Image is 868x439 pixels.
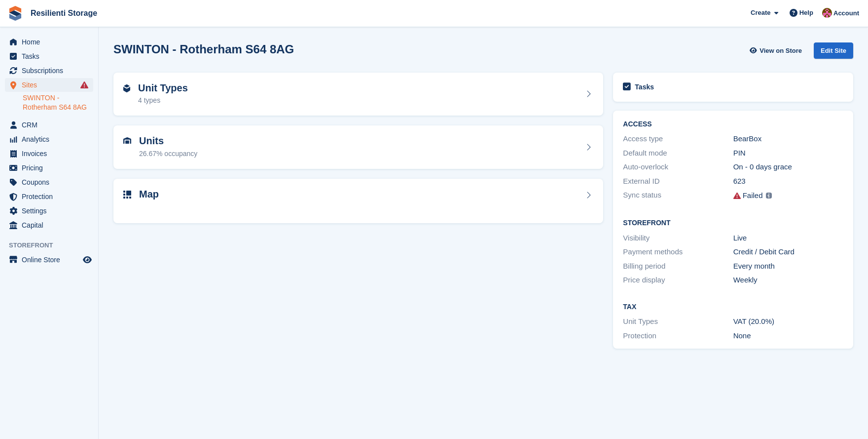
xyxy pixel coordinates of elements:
a: Preview store [81,254,93,266]
span: Tasks [22,49,81,63]
span: Subscriptions [22,64,81,78]
div: VAT (20.0%) [733,316,843,327]
a: menu [5,161,93,175]
div: Edit Site [814,42,853,59]
h2: Unit Types [138,82,188,94]
h2: Tax [623,303,843,311]
span: Online Store [22,253,81,267]
a: menu [5,118,93,132]
span: View on Store [759,46,802,56]
a: menu [5,64,93,78]
div: Default mode [623,148,733,159]
h2: Map [139,189,159,200]
div: Billing period [623,261,733,272]
img: map-icn-33ee37083ee616e46c38cad1a60f524a97daa1e2b2c8c0bc3eb3415660979fc1.svg [123,191,131,199]
div: None [733,330,843,342]
a: menu [5,132,93,146]
div: Every month [733,261,843,272]
h2: Tasks [635,82,654,91]
h2: Storefront [623,219,843,227]
a: View on Store [748,42,806,59]
span: Protection [22,190,81,203]
span: Storefront [9,240,98,250]
a: menu [5,175,93,189]
div: 623 [733,176,843,187]
div: Access type [623,133,733,145]
span: Help [799,8,813,18]
a: menu [5,204,93,218]
span: Sites [22,78,81,92]
div: 4 types [138,95,188,106]
div: Failed [743,190,763,201]
a: Edit Site [814,42,853,63]
div: On - 0 days grace [733,161,843,173]
a: menu [5,190,93,203]
div: 26.67% occupancy [139,149,197,159]
span: Settings [22,204,81,218]
span: Coupons [22,175,81,189]
div: Visibility [623,233,733,244]
div: Sync status [623,190,733,202]
div: Auto-overlock [623,161,733,173]
a: Unit Types 4 types [113,73,603,116]
div: Unit Types [623,316,733,327]
span: Pricing [22,161,81,175]
img: unit-icn-7be61d7bf1b0ce9d3e12c5938cc71ed9869f7b940bace4675aadf7bd6d80202e.svg [123,137,131,144]
div: Weekly [733,275,843,286]
img: unit-type-icn-2b2737a686de81e16bb02015468b77c625bbabd49415b5ef34ead5e3b44a266d.svg [123,84,130,92]
div: Protection [623,330,733,342]
i: Smart entry sync failures have occurred [80,81,88,89]
h2: SWINTON - Rotherham S64 8AG [113,42,294,56]
a: menu [5,218,93,232]
span: CRM [22,118,81,132]
a: menu [5,253,93,267]
a: SWINTON - Rotherham S64 8AG [23,93,93,112]
span: Analytics [22,132,81,146]
div: Live [733,233,843,244]
a: Map [113,179,603,224]
div: Payment methods [623,246,733,258]
span: Home [22,35,81,49]
img: Kerrie Whiteley [822,8,832,18]
a: menu [5,147,93,160]
div: BearBox [733,133,843,145]
span: Capital [22,218,81,232]
a: menu [5,35,93,49]
img: stora-icon-8386f47178a22dfd0bd8f6a31ec36ba5ce8667c1dd55bd0f319d3a0aa187defe.svg [8,6,23,21]
a: Units 26.67% occupancy [113,125,603,169]
img: icon-info-grey-7440780725fd019a000dd9b08b2336e03edf1995a4989e88bcd33f0948082b44.svg [766,193,772,199]
div: Price display [623,275,733,286]
a: menu [5,49,93,63]
h2: ACCESS [623,120,843,128]
div: PIN [733,148,843,159]
a: menu [5,78,93,92]
h2: Units [139,135,197,147]
div: External ID [623,176,733,187]
span: Invoices [22,147,81,160]
a: Resilienti Storage [27,5,101,21]
div: Credit / Debit Card [733,246,843,258]
span: Account [833,8,859,18]
span: Create [751,8,770,18]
